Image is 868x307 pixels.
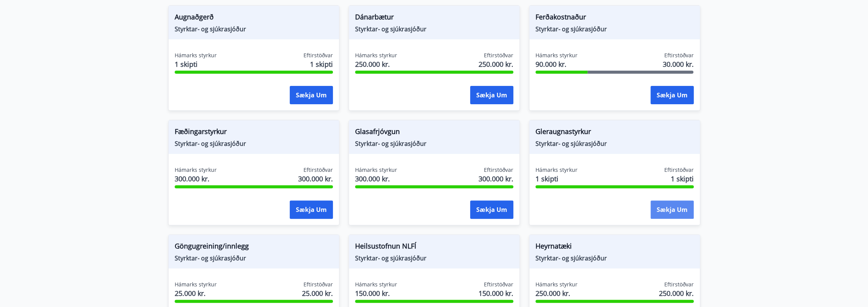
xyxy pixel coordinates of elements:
span: Styrktar- og sjúkrasjóður [355,25,513,33]
button: Sækja um [651,200,694,219]
span: 1 skipti [175,59,217,69]
span: 1 skipti [535,174,578,184]
span: 300.000 kr. [298,174,333,184]
span: Eftirstöðvar [303,52,333,59]
span: 1 skipti [310,59,333,69]
span: 90.000 kr. [535,59,578,69]
span: Hámarks styrkur [535,166,578,174]
span: 250.000 kr. [535,288,578,298]
span: 25.000 kr. [175,288,217,298]
span: Eftirstöðvar [664,52,694,59]
span: Styrktar- og sjúkrasjóður [535,139,694,148]
span: Styrktar- og sjúkrasjóður [355,254,513,262]
span: Eftirstöðvar [484,281,513,288]
span: 150.000 kr. [479,288,513,298]
span: Eftirstöðvar [484,166,513,174]
span: Heyrnatæki [535,241,694,254]
span: 250.000 kr. [479,59,513,69]
button: Sækja um [290,86,333,104]
span: Styrktar- og sjúkrasjóður [175,139,333,148]
span: Hámarks styrkur [175,281,217,288]
span: Eftirstöðvar [303,281,333,288]
span: Hámarks styrkur [175,52,217,59]
span: 300.000 kr. [355,174,397,184]
button: Sækja um [290,200,333,219]
span: 150.000 kr. [355,288,397,298]
span: Styrktar- og sjúkrasjóður [535,25,694,33]
span: Hámarks styrkur [355,166,397,174]
span: Hámarks styrkur [175,166,217,174]
span: 300.000 kr. [479,174,513,184]
span: 250.000 kr. [659,288,694,298]
button: Sækja um [470,86,513,104]
span: Hámarks styrkur [535,281,578,288]
span: Hámarks styrkur [355,52,397,59]
span: 1 skipti [671,174,694,184]
span: Augnaðgerð [175,12,333,25]
span: 300.000 kr. [175,174,217,184]
span: Hámarks styrkur [355,281,397,288]
span: Styrktar- og sjúkrasjóður [175,254,333,262]
span: 25.000 kr. [302,288,333,298]
span: Eftirstöðvar [484,52,513,59]
span: Göngugreining/innlegg [175,241,333,254]
span: Eftirstöðvar [664,281,694,288]
span: 30.000 kr. [663,59,694,69]
span: Styrktar- og sjúkrasjóður [535,254,694,262]
span: Ferðakostnaður [535,12,694,25]
span: Eftirstöðvar [303,166,333,174]
span: Heilsustofnun NLFÍ [355,241,513,254]
span: Hámarks styrkur [535,52,578,59]
span: Gleraugnastyrkur [535,126,694,139]
button: Sækja um [470,200,513,219]
span: 250.000 kr. [355,59,397,69]
span: Styrktar- og sjúkrasjóður [175,25,333,33]
span: Fæðingarstyrkur [175,126,333,139]
span: Dánarbætur [355,12,513,25]
span: Styrktar- og sjúkrasjóður [355,139,513,148]
span: Glasafrjóvgun [355,126,513,139]
span: Eftirstöðvar [664,166,694,174]
button: Sækja um [651,86,694,104]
